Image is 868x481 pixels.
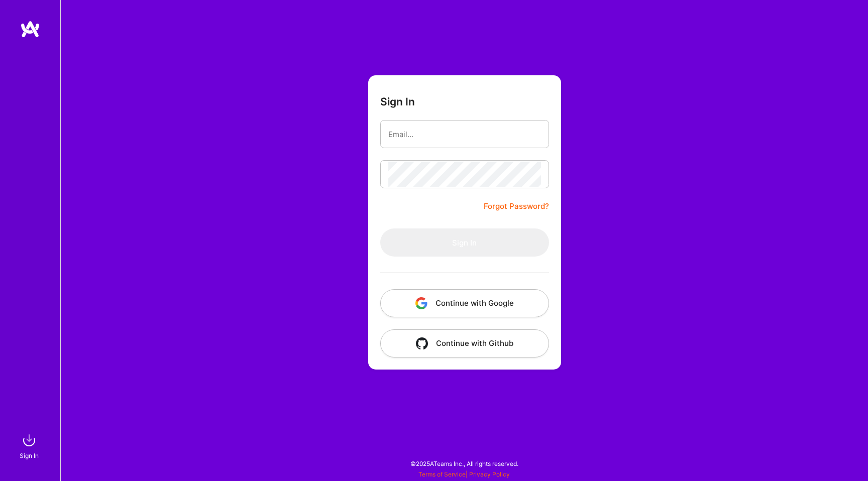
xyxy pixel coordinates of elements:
[469,470,510,478] a: Privacy Policy
[60,451,868,476] div: © 2025 ATeams Inc., All rights reserved.
[380,228,549,257] button: Sign In
[416,337,428,349] img: icon
[380,95,415,108] h3: Sign In
[21,430,39,461] a: sign inSign In
[418,470,510,478] span: |
[418,470,466,478] a: Terms of Service
[380,289,549,317] button: Continue with Google
[20,450,39,461] div: Sign In
[415,297,427,309] img: icon
[20,20,40,38] img: logo
[484,200,549,212] a: Forgot Password?
[19,430,39,450] img: sign in
[388,122,541,147] input: Email...
[380,329,549,357] button: Continue with Github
